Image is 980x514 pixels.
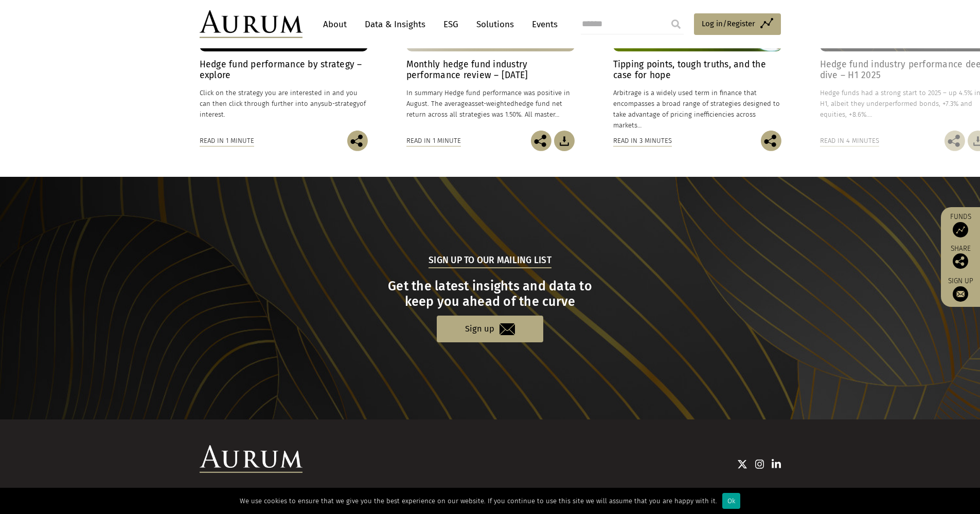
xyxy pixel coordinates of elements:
div: Share [946,245,975,269]
h4: Monthly hedge fund industry performance review – [DATE] [406,59,575,81]
img: Instagram icon [755,459,764,469]
a: Sign up [946,277,975,302]
input: Submit [666,14,686,34]
span: Log in/Register [702,17,755,30]
div: Ok [722,493,740,509]
div: Read in 3 minutes [613,135,672,146]
img: Share this post [761,131,781,151]
a: About [318,15,352,34]
img: Aurum [200,10,302,38]
img: Aurum Logo [200,445,302,473]
img: Share this post [953,253,968,269]
a: Data & Insights [360,15,431,34]
a: Log in/Register [694,13,781,35]
img: Share this post [531,131,551,151]
p: In summary Hedge fund performance was positive in August. The average hedge fund net return acros... [406,87,575,120]
p: Arbitrage is a widely used term in finance that encompasses a broad range of strategies designed ... [613,87,781,131]
img: Access Funds [953,222,968,237]
span: asset-weighted [468,100,514,107]
a: Solutions [471,15,519,34]
div: Read in 4 minutes [820,135,879,146]
a: ESG [438,15,464,34]
a: Sign up [437,316,543,342]
div: Read in 1 minute [406,135,461,146]
a: Events [527,15,558,34]
img: Share this post [945,131,965,151]
img: Share this post [347,131,368,151]
h5: Sign up to our mailing list [429,254,551,268]
h3: Get the latest insights and data to keep you ahead of the curve [201,279,779,309]
img: Download Article [554,131,575,151]
h4: Tipping points, tough truths, and the case for hope [613,59,781,81]
p: Click on the strategy you are interested in and you can then click through further into any of in... [200,87,368,120]
h4: Hedge fund performance by strategy – explore [200,59,368,81]
img: Sign up to our newsletter [953,286,968,302]
a: Funds [946,212,975,237]
img: Linkedin icon [772,459,781,469]
span: sub-strategy [321,100,360,107]
img: Twitter icon [737,459,747,469]
div: Read in 1 minute [200,135,254,146]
